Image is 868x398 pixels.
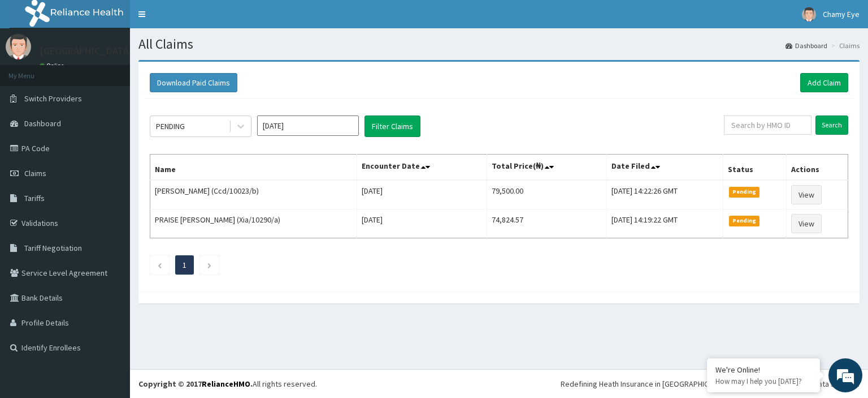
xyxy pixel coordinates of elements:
a: RelianceHMO [202,379,250,389]
a: Previous page [157,260,162,270]
span: Pending [729,216,760,226]
th: Status [723,155,787,181]
div: Redefining Heath Insurance in [GEOGRAPHIC_DATA] using Telemedicine and Data Science! [561,378,860,390]
input: Search by HMO ID [724,115,811,135]
img: User Image [6,34,31,59]
th: Date Filed [607,155,723,181]
td: [DATE] 14:22:26 GMT [607,180,723,209]
a: Add Claim [800,73,848,92]
p: [GEOGRAPHIC_DATA] [40,46,133,56]
a: View [791,214,822,233]
th: Encounter Date [357,155,487,181]
input: Search [815,115,848,135]
span: Dashboard [24,118,61,129]
footer: All rights reserved. [130,369,868,398]
span: Tariff Negotiation [24,243,82,253]
td: PRAISE [PERSON_NAME] (Xia/10290/a) [150,209,357,238]
a: Dashboard [785,41,827,50]
h1: All Claims [138,37,860,52]
td: [PERSON_NAME] (Ccd/10023/b) [150,180,357,209]
input: Select Month and Year [257,115,359,136]
p: How may I help you today? [715,376,811,386]
li: Claims [828,41,860,50]
td: [DATE] [357,180,487,209]
img: User Image [802,7,816,22]
a: Page 1 is your current page [183,260,186,270]
td: [DATE] [357,209,487,238]
div: We're Online! [715,365,811,375]
span: Switch Providers [24,93,82,104]
th: Total Price(₦) [487,155,607,181]
td: 79,500.00 [487,180,607,209]
a: View [791,185,822,204]
button: Filter Claims [364,115,420,137]
span: Claims [24,168,46,178]
div: PENDING [156,121,185,132]
th: Actions [787,155,848,181]
span: Chamy Eye [823,9,860,19]
strong: Copyright © 2017 . [138,379,253,389]
a: Next page [207,260,212,270]
td: 74,824.57 [487,209,607,238]
span: Tariffs [24,193,45,203]
button: Download Paid Claims [150,73,237,92]
a: Online [40,62,67,70]
span: Pending [729,187,760,197]
td: [DATE] 14:19:22 GMT [607,209,723,238]
th: Name [150,155,357,181]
